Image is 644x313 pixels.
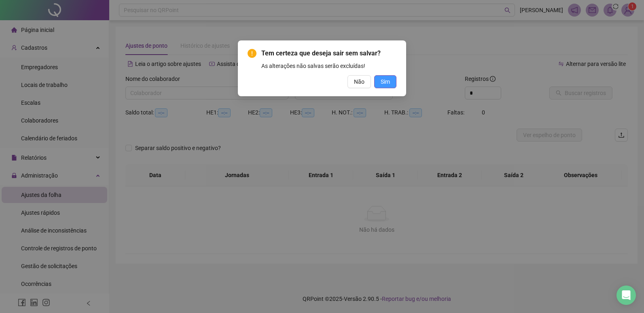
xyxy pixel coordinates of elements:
[374,75,396,88] button: Sim
[381,77,390,86] span: Sim
[261,49,381,57] span: Tem certeza que deseja sair sem salvar?
[616,286,636,305] div: Open Intercom Messenger
[347,75,371,88] button: Não
[261,63,365,69] span: As alterações não salvas serão excluídas!
[248,49,256,58] span: exclamation-circle
[354,77,364,86] span: Não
